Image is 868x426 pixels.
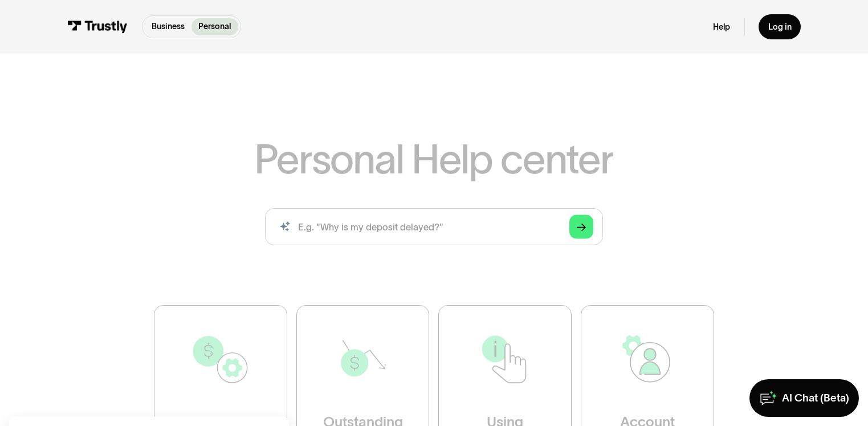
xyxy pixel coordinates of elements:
[198,21,231,33] p: Personal
[145,18,192,35] a: Business
[67,21,128,33] img: Trustly Logo
[265,208,603,245] form: Search
[254,139,613,180] h1: Personal Help center
[749,379,859,416] a: AI Chat (Beta)
[152,21,185,33] p: Business
[768,22,792,33] div: Log in
[265,208,603,245] input: search
[782,391,849,405] div: AI Chat (Beta)
[713,22,730,33] a: Help
[759,14,801,39] a: Log in
[191,18,238,35] a: Personal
